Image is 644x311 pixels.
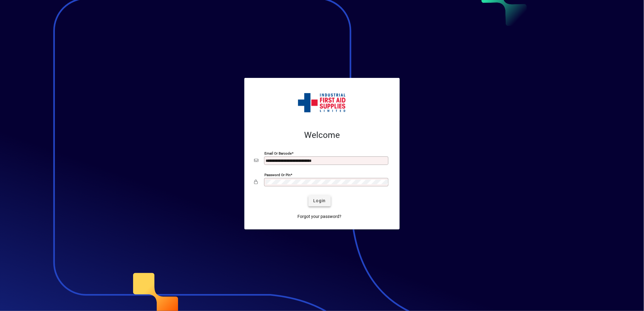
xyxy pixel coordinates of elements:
[313,198,326,204] span: Login
[254,130,390,140] h2: Welcome
[264,172,290,177] mat-label: Password or Pin
[308,196,330,206] button: Login
[264,151,292,155] mat-label: Email or Barcode
[295,211,344,222] a: Forgot your password?
[298,213,342,220] span: Forgot your password?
